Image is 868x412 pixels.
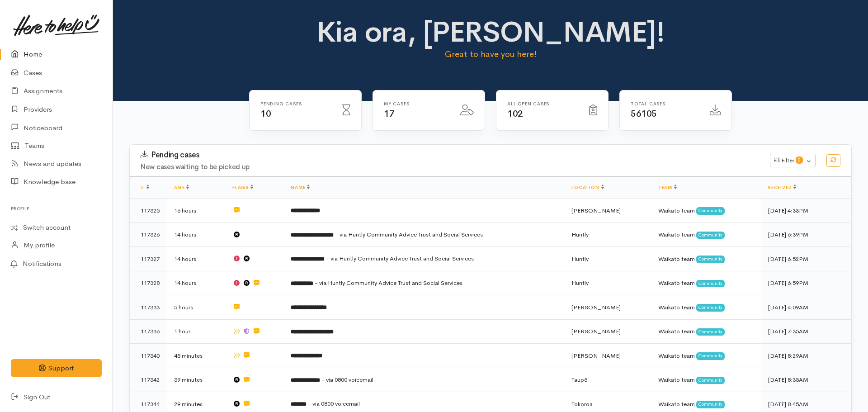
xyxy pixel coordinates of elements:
h6: My cases [384,101,449,106]
span: Taupō [571,376,588,384]
span: Community [696,280,725,287]
span: Community [696,377,725,384]
td: 117326 [130,223,167,247]
span: 0 [796,156,803,164]
td: [DATE] 8:29AM [761,344,851,368]
td: 117333 [130,295,167,320]
td: [DATE] 6:59PM [761,271,851,295]
td: [DATE] 6:39PM [761,223,851,247]
span: 10 [260,108,271,119]
span: 56105 [631,108,657,119]
h6: All Open cases [507,101,578,106]
span: Huntly [571,231,589,238]
a: Team [658,185,677,190]
td: 117336 [130,319,167,344]
h6: Profile [11,203,102,215]
span: 102 [507,108,523,119]
a: Received [768,185,796,190]
td: [DATE] 6:52PM [761,247,851,271]
td: Waikato team [651,247,761,271]
span: Community [696,256,725,263]
td: 14 hours [167,223,225,247]
td: 117340 [130,344,167,368]
span: - via 0800 voicemail [308,400,360,407]
td: [DATE] 4:09AM [761,295,851,320]
td: 14 hours [167,247,225,271]
a: Age [174,185,189,190]
td: Waikato team [651,295,761,320]
td: Waikato team [651,271,761,295]
td: 117342 [130,368,167,392]
td: Waikato team [651,199,761,223]
a: Location [571,185,604,190]
td: 45 minutes [167,344,225,368]
span: - via Huntly Community Advice Trust and Social Services [326,255,474,262]
td: Waikato team [651,368,761,392]
td: 5 hours [167,295,225,320]
a: Name [291,185,310,190]
td: 117325 [130,199,167,223]
span: - via 0800 voicemail [321,376,373,384]
td: 16 hours [167,199,225,223]
td: Waikato team [651,223,761,247]
td: [DATE] 4:33PM [761,199,851,223]
span: Huntly [571,279,589,287]
span: Community [696,232,725,239]
button: Support [11,359,102,378]
td: [DATE] 7:35AM [761,319,851,344]
td: Waikato team [651,319,761,344]
a: Flags [232,185,253,190]
span: Community [696,207,725,214]
span: [PERSON_NAME] [571,207,621,214]
p: Great to have you here! [313,48,669,61]
h6: Total cases [631,101,699,106]
span: - via Huntly Community Advice Trust and Social Services [315,279,462,287]
span: [PERSON_NAME] [571,327,621,335]
h3: Pending cases [141,151,759,160]
span: Community [696,328,725,336]
span: Tokoroa [571,400,593,408]
h6: Pending cases [260,101,331,106]
span: [PERSON_NAME] [571,352,621,360]
td: 14 hours [167,271,225,295]
td: 1 hour [167,319,225,344]
td: 117327 [130,247,167,271]
span: [PERSON_NAME] [571,303,621,311]
a: # [141,185,149,190]
span: Community [696,304,725,311]
h4: New cases waiting to be picked up [141,163,759,171]
button: Filter0 [770,154,816,167]
td: 39 minutes [167,368,225,392]
span: 17 [384,108,394,119]
h1: Kia ora, [PERSON_NAME]! [313,16,669,48]
span: Huntly [571,255,589,263]
span: Community [696,401,725,408]
span: Community [696,352,725,360]
span: - via Huntly Community Advice Trust and Social Services [335,231,483,238]
td: [DATE] 8:35AM [761,368,851,392]
td: Waikato team [651,344,761,368]
td: 117328 [130,271,167,295]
